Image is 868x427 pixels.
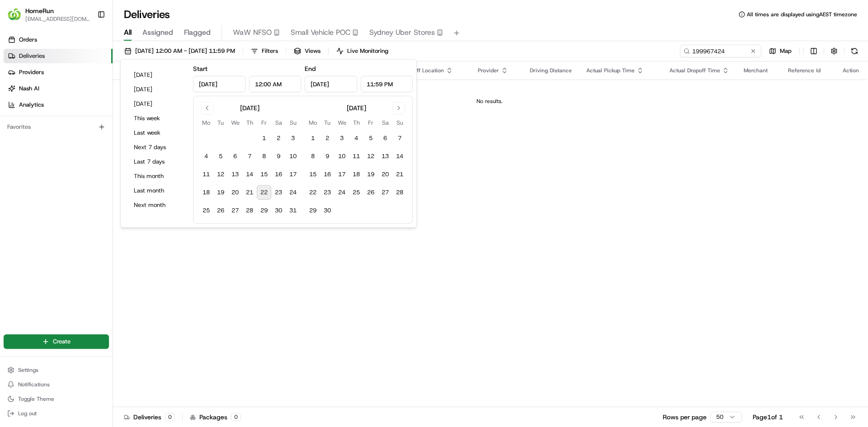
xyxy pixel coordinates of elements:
span: Actual Pickup Time [586,67,635,74]
span: Views [305,47,321,55]
button: 3 [286,131,300,145]
button: 2 [271,131,286,145]
button: 27 [378,185,392,200]
button: 13 [228,167,242,182]
div: 0 [231,413,241,421]
button: Next month [130,199,184,211]
th: Saturday [378,118,392,127]
button: 9 [320,149,335,164]
span: Driving Distance [530,67,572,74]
button: 8 [257,149,271,164]
button: 7 [242,149,257,164]
div: Favorites [4,120,109,134]
button: 12 [363,149,378,164]
button: 6 [378,131,392,145]
button: 5 [213,149,228,164]
button: Map [765,45,796,57]
button: Refresh [848,45,861,57]
div: Action [843,67,859,74]
th: Tuesday [213,118,228,127]
span: Analytics [19,101,44,109]
p: Rows per page [663,413,707,422]
button: 11 [349,149,363,164]
button: 28 [242,203,257,218]
a: Deliveries [4,49,113,63]
button: Next 7 days [130,141,184,154]
span: Actual Dropoff Time [670,67,720,74]
span: Notifications [18,381,50,388]
button: 1 [257,131,271,145]
button: [DATE] 12:00 AM - [DATE] 11:59 PM [120,45,239,57]
button: Settings [4,364,109,376]
button: 11 [199,167,213,182]
span: Log out [18,410,37,417]
button: 31 [286,203,300,218]
input: Time [249,76,302,92]
span: Merchant [744,67,768,74]
span: Flagged [184,27,211,38]
button: 26 [213,203,228,218]
button: 21 [392,167,407,182]
th: Saturday [271,118,286,127]
h1: Deliveries [124,7,170,22]
button: 18 [199,185,213,200]
a: Orders [4,33,113,47]
button: 22 [257,185,271,200]
button: [DATE] [130,83,184,96]
button: 27 [228,203,242,218]
div: Page 1 of 1 [753,413,783,422]
button: Last 7 days [130,155,184,168]
input: Date [305,76,357,92]
button: 18 [349,167,363,182]
span: Sydney Uber Stores [369,27,435,38]
button: 12 [213,167,228,182]
button: 10 [335,149,349,164]
button: 16 [271,167,286,182]
th: Friday [257,118,271,127]
button: Go to next month [392,102,405,114]
button: HomeRunHomeRun[EMAIL_ADDRESS][DOMAIN_NAME] [4,4,94,25]
button: [EMAIL_ADDRESS][DOMAIN_NAME] [25,15,90,23]
th: Monday [306,118,320,127]
button: Last week [130,127,184,139]
label: End [305,65,316,73]
button: 15 [257,167,271,182]
th: Thursday [242,118,257,127]
button: 28 [392,185,407,200]
button: 5 [363,131,378,145]
button: 10 [286,149,300,164]
img: HomeRun [7,7,22,22]
button: 30 [271,203,286,218]
button: 25 [199,203,213,218]
button: 20 [228,185,242,200]
a: Nash AI [4,81,113,96]
button: 29 [306,203,320,218]
button: 3 [335,131,349,145]
button: Toggle Theme [4,393,109,405]
button: 15 [306,167,320,182]
a: Providers [4,65,113,80]
span: Orders [19,36,37,44]
button: 6 [228,149,242,164]
div: 0 [165,413,175,421]
button: 19 [363,167,378,182]
input: Date [193,76,245,92]
button: 29 [257,203,271,218]
th: Monday [199,118,213,127]
button: 22 [306,185,320,200]
span: Provider [478,67,499,74]
button: Go to previous month [201,102,213,114]
span: Toggle Theme [18,395,54,403]
button: 7 [392,131,407,145]
span: Map [780,47,792,55]
button: 8 [306,149,320,164]
span: Nash AI [19,84,39,93]
button: 13 [378,149,392,164]
button: HomeRun [25,6,54,15]
th: Friday [363,118,378,127]
button: 4 [199,149,213,164]
span: Providers [19,68,44,76]
button: This week [130,112,184,125]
